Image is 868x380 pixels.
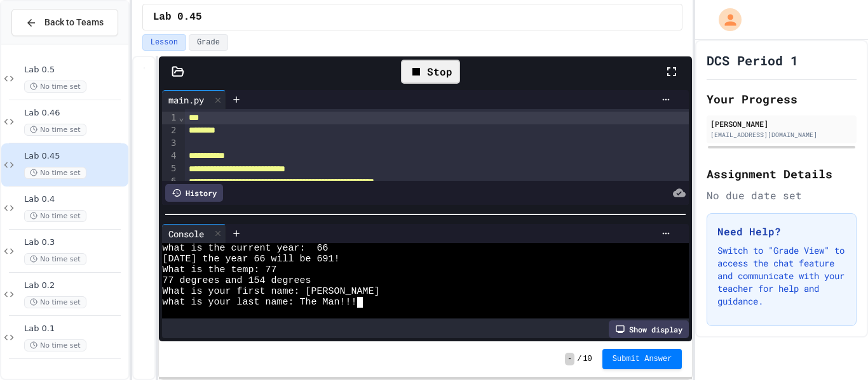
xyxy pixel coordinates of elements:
[162,254,339,265] span: [DATE] the year 66 will be 691!
[162,224,226,243] div: Console
[707,165,857,183] h2: Assignment Details
[162,286,379,297] span: What is your first name: [PERSON_NAME]
[24,108,126,119] span: Lab 0.46
[583,354,592,364] span: 10
[153,10,202,25] span: Lab 0.45
[577,354,581,364] span: /
[162,124,178,137] div: 2
[24,210,86,222] span: No time set
[24,167,86,179] span: No time set
[24,296,86,308] span: No time set
[162,297,356,308] span: what is your last name: The Man!!!
[165,184,223,202] div: History
[707,90,857,108] h2: Your Progress
[707,188,857,203] div: No due date set
[710,130,853,140] div: [EMAIL_ADDRESS][DOMAIN_NAME]
[717,224,846,239] h3: Need Help?
[565,353,574,365] span: -
[609,320,689,338] div: Show display
[24,237,126,248] span: Lab 0.3
[162,137,178,150] div: 3
[162,243,328,254] span: what is the current year: 66
[613,354,672,364] span: Submit Answer
[602,349,682,369] button: Submit Answer
[24,280,126,291] span: Lab 0.2
[710,118,853,129] div: [PERSON_NAME]
[24,253,86,265] span: No time set
[44,16,104,29] span: Back to Teams
[11,9,118,36] button: Back to Teams
[178,112,184,122] span: Fold line
[705,5,745,34] div: My Account
[24,339,86,351] span: No time set
[162,150,178,162] div: 4
[162,112,178,124] div: 1
[142,34,186,51] button: Lesson
[24,124,86,136] span: No time set
[24,151,126,162] span: Lab 0.45
[189,34,228,51] button: Grade
[162,90,226,109] div: main.py
[717,244,846,308] p: Switch to "Grade View" to access the chat feature and communicate with your teacher for help and ...
[707,51,798,69] h1: DCS Period 1
[162,175,178,188] div: 6
[162,93,210,107] div: main.py
[162,275,311,286] span: 77 degrees and 154 degrees
[162,227,210,240] div: Console
[24,81,86,93] span: No time set
[162,162,178,175] div: 5
[24,194,126,205] span: Lab 0.4
[401,60,460,84] div: Stop
[24,324,126,334] span: Lab 0.1
[24,65,126,75] span: Lab 0.5
[162,265,276,275] span: What is the temp: 77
